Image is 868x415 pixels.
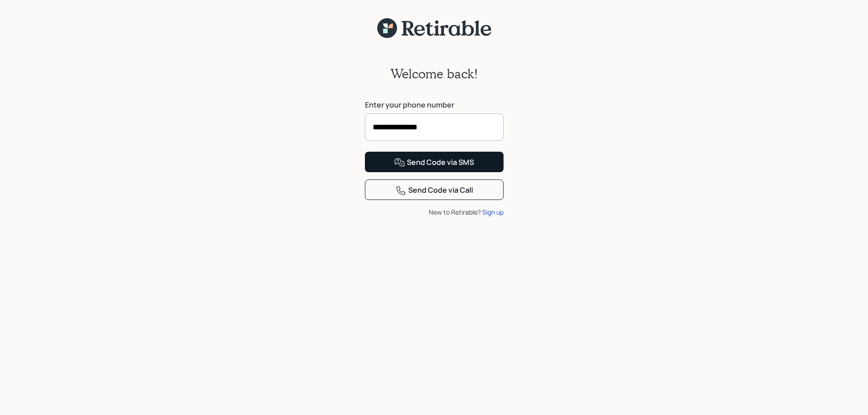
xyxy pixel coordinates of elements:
[365,207,504,217] div: New to Retirable?
[394,157,474,168] div: Send Code via SMS
[395,185,473,196] div: Send Code via Call
[482,207,504,217] div: Sign up
[365,152,504,172] button: Send Code via SMS
[390,66,478,82] h2: Welcome back!
[365,100,504,110] label: Enter your phone number
[365,179,504,200] button: Send Code via Call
